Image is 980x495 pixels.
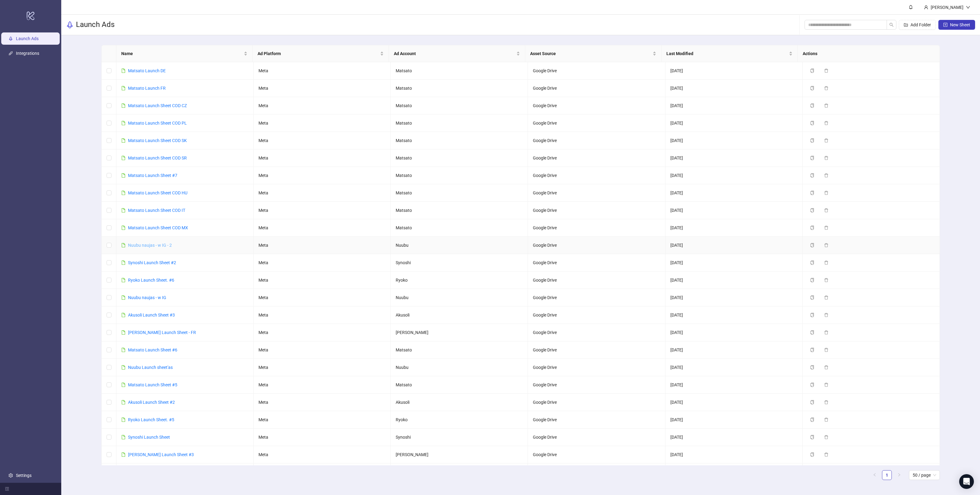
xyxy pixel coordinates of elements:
[528,62,665,80] td: Google Drive
[254,359,391,376] td: Meta
[254,62,391,80] td: Meta
[810,173,814,178] span: copy
[391,272,528,289] td: Ryoko
[810,208,814,212] span: copy
[528,306,665,324] td: Google Drive
[810,348,814,352] span: copy
[665,306,803,324] td: [DATE]
[665,132,803,149] td: [DATE]
[258,50,379,57] span: Ad Platform
[121,103,126,108] span: file
[128,330,196,335] a: [PERSON_NAME] Launch Sheet - FR
[665,272,803,289] td: [DATE]
[824,313,828,317] span: delete
[121,400,126,404] span: file
[16,51,39,56] a: Integrations
[910,22,931,27] span: Add Folder
[121,418,126,422] span: file
[128,190,187,195] a: Matsato Launch Sheet COD HU
[116,45,253,62] th: Name
[391,237,528,254] td: Nuubu
[665,446,803,463] td: [DATE]
[128,417,174,422] a: Ryoko Launch Sheet. #5
[810,278,814,282] span: copy
[894,470,904,480] li: Next Page
[824,138,828,143] span: delete
[528,167,665,184] td: Google Drive
[665,97,803,114] td: [DATE]
[665,219,803,237] td: [DATE]
[391,411,528,429] td: Ryoko
[254,324,391,341] td: Meta
[824,86,828,90] span: delete
[528,289,665,306] td: Google Drive
[16,36,39,41] a: Launch Ads
[128,452,194,457] a: [PERSON_NAME] Launch Sheet #3
[391,306,528,324] td: Akusoli
[824,69,828,73] span: delete
[665,324,803,341] td: [DATE]
[882,470,892,480] li: 1
[254,341,391,359] td: Meta
[950,22,970,27] span: New Sheet
[924,5,928,9] span: user
[528,132,665,149] td: Google Drive
[66,21,73,28] span: rocket
[254,132,391,149] td: Meta
[528,254,665,272] td: Google Drive
[528,272,665,289] td: Google Drive
[810,400,814,404] span: copy
[128,382,177,387] a: Matsato Launch Sheet #5
[128,225,188,230] a: Matsato Launch Sheet COD MX
[528,376,665,394] td: Google Drive
[525,45,661,62] th: Asset Source
[899,20,936,30] button: Add Folder
[810,86,814,90] span: copy
[394,50,515,57] span: Ad Account
[121,330,126,335] span: file
[966,5,970,9] span: down
[810,435,814,439] span: copy
[528,80,665,97] td: Google Drive
[254,254,391,272] td: Meta
[528,359,665,376] td: Google Drive
[665,411,803,429] td: [DATE]
[128,156,187,160] a: Matsato Launch Sheet COD SR
[391,254,528,272] td: Synoshi
[909,470,940,480] div: Page Size
[128,260,176,265] a: Synoshi Launch Sheet #2
[121,121,126,125] span: file
[528,237,665,254] td: Google Drive
[928,4,966,11] div: [PERSON_NAME]
[254,306,391,324] td: Meta
[810,103,814,108] span: copy
[665,237,803,254] td: [DATE]
[882,471,891,480] a: 1
[824,400,828,404] span: delete
[254,114,391,132] td: Meta
[528,341,665,359] td: Google Drive
[824,418,828,422] span: delete
[121,50,243,57] span: Name
[810,383,814,387] span: copy
[128,86,166,91] a: Matsato Launch FR
[528,411,665,429] td: Google Drive
[254,289,391,306] td: Meta
[824,103,828,108] span: delete
[121,295,126,300] span: file
[810,261,814,265] span: copy
[665,149,803,167] td: [DATE]
[128,121,187,126] a: Matsato Launch Sheet COD PL
[824,435,828,439] span: delete
[254,272,391,289] td: Meta
[128,68,166,73] a: Matsato Launch DE
[254,184,391,202] td: Meta
[810,365,814,369] span: copy
[121,156,126,160] span: file
[128,400,175,405] a: Akusoli Launch Sheet #2
[254,463,391,481] td: Meta
[391,80,528,97] td: Matsato
[391,359,528,376] td: Nuubu
[824,156,828,160] span: delete
[5,487,9,491] span: menu-fold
